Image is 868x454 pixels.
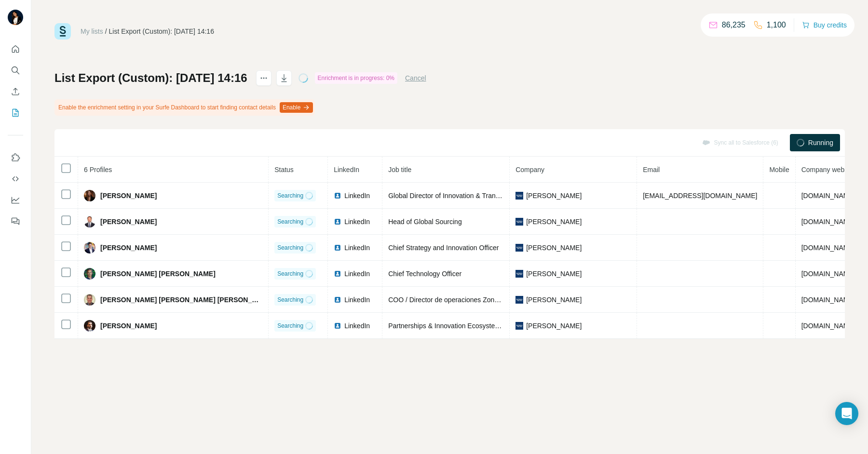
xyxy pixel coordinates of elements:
[84,294,95,306] img: Avatar
[277,295,303,304] span: Searching
[405,73,426,83] button: Cancel
[801,322,855,330] span: [DOMAIN_NAME]
[334,166,359,174] span: LinkedIn
[526,243,582,253] span: [PERSON_NAME]
[526,321,582,331] span: [PERSON_NAME]
[722,19,746,31] p: 86,235
[100,321,157,331] span: [PERSON_NAME]
[8,213,23,230] button: Feedback
[100,217,157,227] span: [PERSON_NAME]
[109,27,214,36] div: List Export (Custom): [DATE] 14:16
[8,62,23,79] button: Search
[256,70,271,86] button: actions
[8,40,23,58] button: Quick start
[54,23,71,40] img: Surfe Logo
[277,243,303,252] span: Searching
[100,295,262,305] span: [PERSON_NAME] [PERSON_NAME] [PERSON_NAME]
[334,192,341,200] img: LinkedIn logo
[8,10,23,25] img: Avatar
[8,191,23,209] button: Dashboard
[388,270,461,278] span: Chief Technology Officer
[767,19,786,31] p: 1,100
[515,192,523,200] img: company-logo
[8,170,23,187] button: Use Surfe API
[8,149,23,166] button: Use Surfe on LinkedIn
[802,18,847,32] button: Buy credits
[801,192,855,200] span: [DOMAIN_NAME]
[769,166,789,174] span: Mobile
[54,70,247,86] h1: List Export (Custom): [DATE] 14:16
[344,191,370,200] span: LinkedIn
[84,216,95,227] img: Avatar
[515,322,523,330] img: company-logo
[801,244,855,252] span: [DOMAIN_NAME]
[388,296,562,304] span: COO / Director de operaciones Zona Centro y Franquicias
[84,320,95,332] img: Avatar
[334,244,341,252] img: LinkedIn logo
[515,270,523,278] img: company-logo
[808,138,833,147] span: Running
[277,191,303,200] span: Searching
[526,269,582,279] span: [PERSON_NAME]
[801,270,855,278] span: [DOMAIN_NAME]
[344,243,370,253] span: LinkedIn
[334,296,341,304] img: LinkedIn logo
[100,269,216,279] span: [PERSON_NAME] [PERSON_NAME]
[801,296,855,304] span: [DOMAIN_NAME]
[274,166,294,174] span: Status
[334,270,341,278] img: LinkedIn logo
[344,269,370,279] span: LinkedIn
[388,192,527,200] span: Global Director of Innovation & Transformation
[835,402,858,425] div: Open Intercom Messenger
[344,217,370,227] span: LinkedIn
[526,217,582,227] span: [PERSON_NAME]
[388,322,526,330] span: Partnerships & Innovation Ecosystem Director
[515,166,544,174] span: Company
[100,243,157,253] span: [PERSON_NAME]
[344,321,370,331] span: LinkedIn
[84,242,95,254] img: Avatar
[280,102,313,113] button: Enable
[526,295,582,305] span: [PERSON_NAME]
[515,296,523,304] img: company-logo
[8,104,23,121] button: My lists
[105,27,107,36] li: /
[526,191,582,200] span: [PERSON_NAME]
[334,322,341,330] img: LinkedIn logo
[344,295,370,305] span: LinkedIn
[277,217,303,226] span: Searching
[84,166,112,174] span: 6 Profiles
[315,72,397,84] div: Enrichment is in progress: 0%
[515,244,523,252] img: company-logo
[388,244,499,252] span: Chief Strategy and Innovation Officer
[388,166,411,174] span: Job title
[54,99,315,116] div: Enable the enrichment setting in your Surfe Dashboard to start finding contact details
[81,27,103,35] a: My lists
[334,218,341,226] img: LinkedIn logo
[100,191,157,200] span: [PERSON_NAME]
[277,321,303,330] span: Searching
[643,192,757,200] span: [EMAIL_ADDRESS][DOMAIN_NAME]
[277,269,303,278] span: Searching
[84,190,95,201] img: Avatar
[515,218,523,226] img: company-logo
[643,166,660,174] span: Email
[801,218,855,226] span: [DOMAIN_NAME]
[8,83,23,100] button: Enrich CSV
[388,218,462,226] span: Head of Global Sourcing
[84,268,95,280] img: Avatar
[801,166,855,174] span: Company website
